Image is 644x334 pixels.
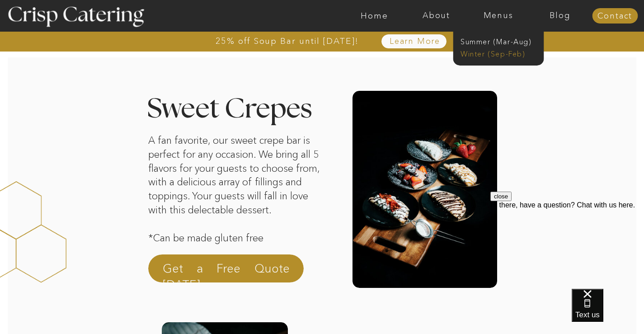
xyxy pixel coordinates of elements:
[369,37,461,46] a: Learn More
[592,12,638,21] a: Contact
[163,260,290,282] a: Get a Free Quote [DATE]
[405,11,467,20] a: About
[461,37,541,45] a: Summer (Mar-Aug)
[467,11,529,20] a: Menus
[461,49,535,57] a: Winter (Sep-Feb)
[148,134,326,249] p: A fan favorite, our sweet crepe bar is perfect for any occasion. We bring all 5 flavors for your ...
[572,289,644,334] iframe: podium webchat widget bubble
[183,37,391,46] a: 25% off Soup Bar until [DATE]!
[343,11,405,20] a: Home
[147,96,321,151] h2: Sweet Crepes
[529,11,591,20] a: Blog
[490,192,644,300] iframe: podium webchat widget prompt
